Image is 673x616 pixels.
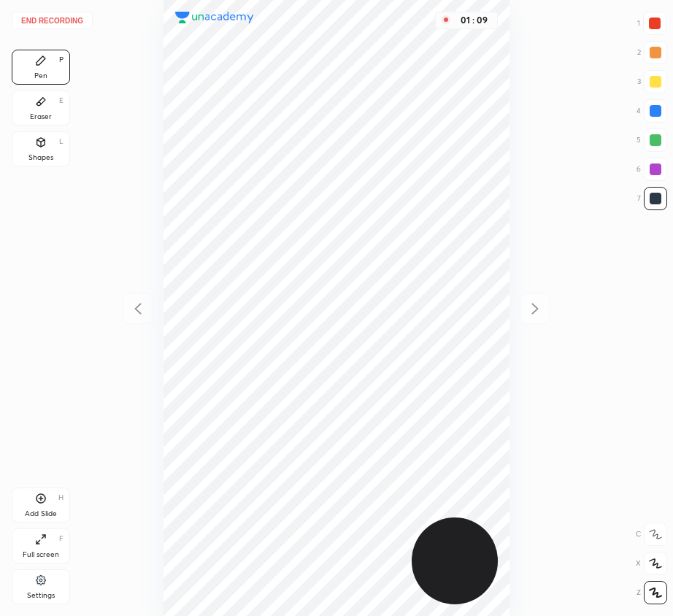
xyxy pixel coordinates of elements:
[59,56,64,63] div: P
[27,592,55,599] div: Settings
[30,113,52,120] div: Eraser
[12,12,93,29] button: End recording
[25,510,57,517] div: Add Slide
[175,12,254,23] img: logo.38c385cc.svg
[59,138,64,145] div: L
[637,12,666,35] div: 1
[637,158,667,181] div: 6
[23,551,59,558] div: Full screen
[636,552,667,575] div: X
[59,535,64,542] div: F
[637,187,667,210] div: 7
[34,72,47,80] div: Pen
[636,523,667,546] div: C
[28,154,53,161] div: Shapes
[637,41,667,64] div: 2
[456,15,491,26] div: 01 : 09
[637,128,667,152] div: 5
[637,99,667,123] div: 4
[637,581,667,604] div: Z
[59,97,64,104] div: E
[637,70,667,93] div: 3
[58,494,64,501] div: H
